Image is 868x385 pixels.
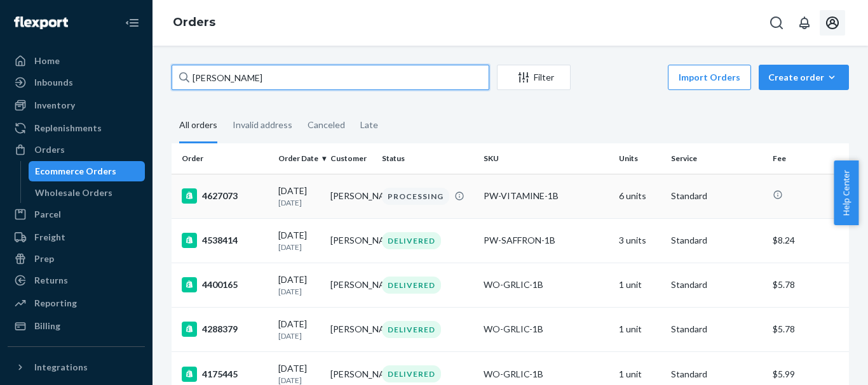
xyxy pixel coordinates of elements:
[666,143,768,174] th: Service
[172,143,273,174] th: Order
[278,273,320,297] div: [DATE]
[668,65,751,90] button: Import Orders
[325,307,377,351] td: [PERSON_NAME]
[671,190,763,202] p: Standard
[330,153,372,164] div: Customer
[614,263,666,307] td: 1 unit
[34,361,88,374] div: Integrations
[34,143,65,156] div: Orders
[29,161,146,181] a: Ecommerce Orders
[484,234,609,247] div: PW-SAFFRON-1B
[29,183,146,203] a: Wholesale Orders
[497,65,571,90] button: Filter
[484,190,609,202] div: PW-VITAMINE-1B
[614,143,666,174] th: Units
[8,140,145,160] a: Orders
[792,10,817,36] button: Open notifications
[34,231,65,244] div: Freight
[173,15,215,29] a: Orders
[484,368,609,381] div: WO-GRLIC-1B
[671,278,763,291] p: Standard
[34,99,75,112] div: Inventory
[768,143,849,174] th: Fee
[834,160,858,225] button: Help Center
[382,188,449,205] div: PROCESSING
[182,188,268,204] div: 4627073
[34,122,102,134] div: Replenishments
[382,321,441,338] div: DELIVERED
[273,143,325,174] th: Order Date
[8,293,145,313] a: Reporting
[8,357,145,377] button: Integrations
[34,274,68,287] div: Returns
[614,307,666,351] td: 1 unit
[382,232,441,249] div: DELIVERED
[377,143,478,174] th: Status
[35,165,116,178] div: Ecommerce Orders
[8,51,145,71] a: Home
[182,322,268,337] div: 4288379
[119,10,145,36] button: Close Navigation
[34,252,54,265] div: Prep
[8,227,145,247] a: Freight
[325,263,377,307] td: [PERSON_NAME]
[768,71,839,84] div: Create order
[278,229,320,252] div: [DATE]
[179,108,217,143] div: All orders
[325,218,377,263] td: [PERSON_NAME]
[34,76,73,89] div: Inbounds
[325,174,377,218] td: [PERSON_NAME]
[34,208,61,221] div: Parcel
[172,65,489,90] input: Search orders
[34,320,60,332] div: Billing
[278,318,320,341] div: [DATE]
[8,95,145,115] a: Inventory
[498,71,570,84] div: Filter
[163,4,226,41] ol: breadcrumbs
[768,263,849,307] td: $5.78
[768,218,849,263] td: $8.24
[764,10,789,36] button: Open Search Box
[478,143,614,174] th: SKU
[182,277,268,292] div: 4400165
[671,234,763,247] p: Standard
[182,233,268,248] div: 4538414
[8,204,145,225] a: Parcel
[614,218,666,263] td: 3 units
[182,367,268,382] div: 4175445
[278,330,320,341] p: [DATE]
[820,10,845,36] button: Open account menu
[382,277,441,294] div: DELIVERED
[8,249,145,269] a: Prep
[484,323,609,336] div: WO-GRLIC-1B
[382,365,441,382] div: DELIVERED
[8,72,145,93] a: Inbounds
[8,316,145,336] a: Billing
[484,278,609,291] div: WO-GRLIC-1B
[278,286,320,297] p: [DATE]
[671,368,763,381] p: Standard
[35,186,112,199] div: Wholesale Orders
[34,55,60,67] div: Home
[14,16,68,29] img: Flexport logo
[233,108,292,141] div: Invalid address
[34,297,77,310] div: Reporting
[360,108,378,141] div: Late
[671,323,763,336] p: Standard
[308,108,345,141] div: Canceled
[614,174,666,218] td: 6 units
[8,270,145,290] a: Returns
[768,307,849,351] td: $5.78
[278,197,320,208] p: [DATE]
[278,185,320,208] div: [DATE]
[278,242,320,252] p: [DATE]
[759,65,849,90] button: Create order
[8,118,145,138] a: Replenishments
